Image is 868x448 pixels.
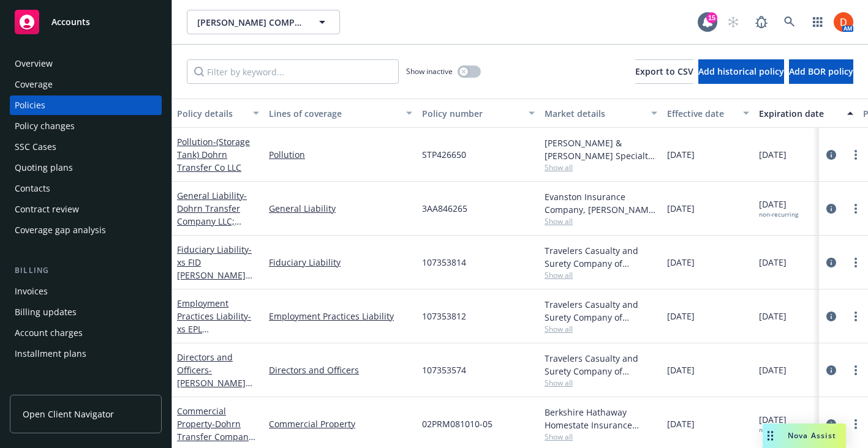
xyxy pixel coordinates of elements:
[10,54,162,73] a: Overview
[269,256,412,269] a: Fiduciary Liability
[635,65,693,77] span: Export to CSV
[824,309,839,324] a: circleInformation
[269,364,412,376] a: Directors and Officers
[10,75,162,94] a: Coverage
[269,310,412,323] a: Employment Practices Liability
[763,424,846,448] button: Nova Assist
[264,99,417,128] button: Lines of coverage
[10,95,162,115] a: Policies
[749,10,774,34] a: Report a Bug
[635,59,693,84] button: Export to CSV
[10,158,162,177] a: Quoting plans
[667,107,736,120] div: Effective date
[545,352,657,378] div: Travelers Casualty and Surety Company of America, Travelers Insurance
[15,200,79,219] div: Contract review
[545,406,657,431] div: Berkshire Hathaway Homestate Insurance Company, Berkshire Hathaway Homestate Companies (BHHC)
[177,136,250,173] a: Pollution
[15,158,73,177] div: Quoting plans
[834,12,853,32] img: photo
[848,417,863,431] a: more
[824,417,839,431] a: circleInformation
[754,99,858,128] button: Expiration date
[422,202,467,215] span: 3AA846265
[177,351,246,401] a: Directors and Officers
[10,137,162,157] a: SSC Cases
[667,364,695,376] span: [DATE]
[759,211,798,218] div: non-recurring
[15,302,77,322] div: Billing updates
[759,310,787,323] span: [DATE]
[667,148,695,161] span: [DATE]
[848,363,863,378] a: more
[422,148,466,161] span: STP426650
[545,324,657,334] span: Show all
[698,59,784,84] button: Add historical policy
[10,200,162,219] a: Contract review
[177,297,251,360] a: Employment Practices Liability
[824,363,839,378] a: circleInformation
[15,75,53,94] div: Coverage
[824,147,839,162] a: circleInformation
[422,417,492,430] span: 02PRM081010-05
[10,344,162,364] a: Installment plans
[759,426,798,434] div: non-recurring
[15,323,83,343] div: Account charges
[187,59,399,84] input: Filter by keyword...
[197,16,303,29] span: [PERSON_NAME] COMPANIES, INC.
[545,190,657,216] div: Evanston Insurance Company, [PERSON_NAME] Insurance
[172,99,264,128] button: Policy details
[422,256,466,269] span: 107353814
[10,302,162,322] a: Billing updates
[667,202,695,215] span: [DATE]
[789,65,853,77] span: Add BOR policy
[662,99,754,128] button: Effective date
[15,95,45,115] div: Policies
[759,413,798,434] span: [DATE]
[15,344,86,364] div: Installment plans
[759,364,787,376] span: [DATE]
[15,116,75,136] div: Policy changes
[545,270,657,280] span: Show all
[417,99,540,128] button: Policy number
[177,190,247,253] a: General Liability
[15,54,53,73] div: Overview
[545,244,657,270] div: Travelers Casualty and Surety Company of America, Travelers Insurance
[177,107,246,120] div: Policy details
[10,264,162,277] div: Billing
[540,99,662,128] button: Market details
[848,147,863,162] a: more
[777,10,802,34] a: Search
[15,137,56,157] div: SSC Cases
[269,148,412,161] a: Pollution
[10,116,162,136] a: Policy changes
[51,17,90,27] span: Accounts
[788,430,836,441] span: Nova Assist
[759,256,787,269] span: [DATE]
[10,5,162,39] a: Accounts
[698,65,784,77] span: Add historical policy
[848,201,863,216] a: more
[422,107,521,120] div: Policy number
[545,378,657,388] span: Show all
[10,179,162,198] a: Contacts
[269,417,412,430] a: Commercial Property
[667,256,695,269] span: [DATE]
[177,364,252,401] span: - [PERSON_NAME] Companies Inc
[545,431,657,442] span: Show all
[667,310,695,323] span: [DATE]
[269,202,412,215] a: General Liability
[15,179,50,198] div: Contacts
[759,148,787,161] span: [DATE]
[848,309,863,324] a: more
[269,107,399,120] div: Lines of coverage
[177,136,250,173] span: - (Storage Tank) Dohrn Transfer Co LLC
[15,220,106,240] div: Coverage gap analysis
[177,244,252,294] a: Fiduciary Liability
[545,107,644,120] div: Market details
[422,310,466,323] span: 107353812
[806,10,830,34] a: Switch app
[15,282,48,301] div: Invoices
[789,59,853,84] button: Add BOR policy
[177,190,247,253] span: - Dohrn Transfer Company LLC; [PERSON_NAME] Companies
[667,417,695,430] span: [DATE]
